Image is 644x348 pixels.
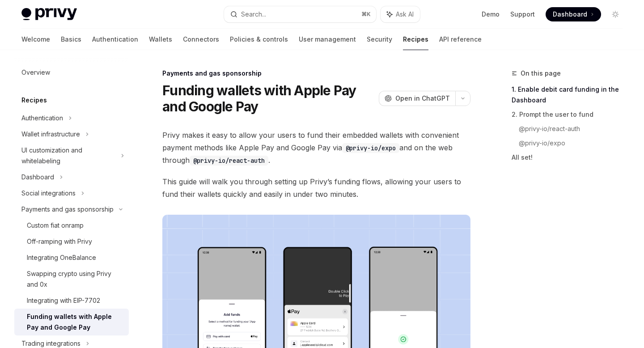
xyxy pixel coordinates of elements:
[21,145,115,166] div: UI customization and whitelabeling
[14,250,129,266] a: Integrating OneBalance
[299,29,356,50] a: User management
[21,129,80,140] div: Wallet infrastructure
[361,11,371,18] span: ⌘ K
[27,252,96,263] div: Integrating OneBalance
[21,29,50,50] a: Welcome
[190,156,268,166] code: @privy-io/react-auth
[21,8,77,21] img: light logo
[21,188,76,199] div: Social integrations
[27,236,92,247] div: Off-ramping with Privy
[27,295,100,306] div: Integrating with EIP-7702
[21,172,54,182] div: Dashboard
[512,107,630,122] a: 2. Prompt the user to fund
[21,95,47,106] h5: Recipes
[482,10,500,19] a: Demo
[162,69,470,78] div: Payments and gas sponsorship
[403,29,428,50] a: Recipes
[519,136,630,150] a: @privy-io/expo
[224,6,376,22] button: Search...⌘K
[512,82,630,107] a: 1. Enable debit card funding in the Dashboard
[241,9,266,20] div: Search...
[27,268,123,290] div: Swapping crypto using Privy and 0x
[521,68,561,79] span: On this page
[183,29,219,50] a: Connectors
[21,67,50,78] div: Overview
[149,29,172,50] a: Wallets
[510,10,535,19] a: Support
[395,94,450,103] span: Open in ChatGPT
[162,175,470,200] span: This guide will walk you through setting up Privy’s funding flows, allowing your users to fund th...
[27,311,123,333] div: Funding wallets with Apple Pay and Google Pay
[14,293,129,309] a: Integrating with EIP-7702
[553,10,587,19] span: Dashboard
[439,29,482,50] a: API reference
[379,91,455,106] button: Open in ChatGPT
[14,309,129,335] a: Funding wallets with Apple Pay and Google Pay
[230,29,288,50] a: Policies & controls
[512,150,630,165] a: All set!
[396,10,414,19] span: Ask AI
[27,220,84,231] div: Custom fiat onramp
[14,217,129,233] a: Custom fiat onramp
[367,29,392,50] a: Security
[342,143,399,153] code: @privy-io/expo
[21,113,63,123] div: Authentication
[608,7,623,21] button: Toggle dark mode
[14,233,129,250] a: Off-ramping with Privy
[162,82,375,115] h1: Funding wallets with Apple Pay and Google Pay
[21,204,114,215] div: Payments and gas sponsorship
[61,29,81,50] a: Basics
[14,266,129,293] a: Swapping crypto using Privy and 0x
[92,29,138,50] a: Authentication
[162,129,470,166] span: Privy makes it easy to allow your users to fund their embedded wallets with convenient payment me...
[546,7,601,21] a: Dashboard
[14,64,129,81] a: Overview
[519,122,630,136] a: @privy-io/react-auth
[381,6,420,22] button: Ask AI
